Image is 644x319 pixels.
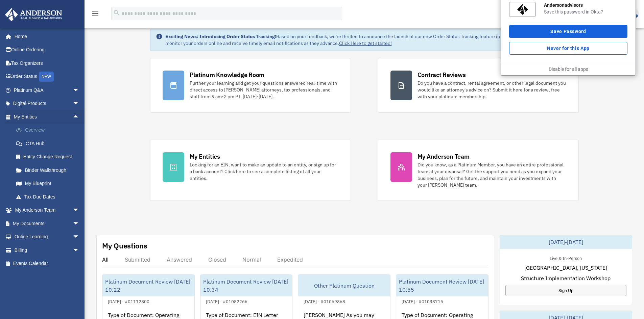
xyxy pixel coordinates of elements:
a: Platinum Knowledge Room Further your learning and get your questions answered real-time with dire... [150,58,351,113]
div: [DATE] - #01069868 [298,297,351,304]
img: Anderson Advisors Platinum Portal [3,8,64,21]
div: Based on your feedback, we're thrilled to announce the launch of our new Order Status Tracking fe... [165,33,573,47]
a: My Documentsarrow_drop_down [5,217,90,230]
img: nr4NPwAAAAZJREFUAwAwEkJbZx1BKgAAAABJRU5ErkJggg== [517,4,528,15]
a: Digital Productsarrow_drop_down [5,97,90,110]
a: Disable for all apps [549,67,588,72]
a: Tax Due Dates [9,190,90,204]
span: arrow_drop_up [73,110,86,124]
div: Closed [208,256,226,263]
a: My Blueprint [9,177,90,190]
div: My Questions [102,241,147,251]
a: menu [91,12,99,18]
span: [GEOGRAPHIC_DATA], [US_STATE] [524,264,607,272]
div: My Entities [190,152,220,161]
div: Did you know, as a Platinum Member, you have an entire professional team at your disposal? Get th... [418,161,566,188]
a: Billingarrow_drop_down [5,243,90,257]
span: arrow_drop_down [73,243,86,257]
a: My Anderson Teamarrow_drop_down [5,204,90,217]
span: arrow_drop_down [73,230,86,244]
span: arrow_drop_down [73,217,86,231]
div: Other Platinum Question [298,275,390,296]
div: NEW [39,72,54,82]
span: Structure Implementation Workshop [521,274,611,282]
div: Further your learning and get your questions answered real-time with direct access to [PERSON_NAM... [190,80,338,100]
a: Platinum Q&Aarrow_drop_down [5,83,90,97]
div: Platinum Document Review [DATE] 10:22 [102,275,194,296]
a: CTA Hub [9,137,90,150]
a: Online Learningarrow_drop_down [5,230,90,244]
a: Tax Organizers [5,56,90,70]
div: [DATE] - #01038715 [396,297,449,304]
div: Expedited [277,256,303,263]
div: Platinum Knowledge Room [190,71,265,79]
div: Answered [167,256,192,263]
a: Entity Change Request [9,150,90,164]
div: Save this password in Okta? [544,9,627,15]
div: Platinum Document Review [DATE] 10:34 [200,275,292,296]
span: arrow_drop_down [73,83,86,97]
a: Sign Up [505,285,626,296]
div: My Anderson Team [418,152,470,161]
a: Click Here to get started! [339,40,392,46]
div: Do you have a contract, rental agreement, or other legal document you would like an attorney's ad... [418,80,566,100]
button: Never for this App [509,42,627,55]
a: Binder Walkthrough [9,163,90,177]
button: Save Password [509,25,627,38]
div: Andersonadvisors [544,2,627,8]
div: Submitted [125,256,150,263]
span: arrow_drop_down [73,204,86,217]
div: [DATE] - #01112800 [102,297,155,304]
div: All [102,256,109,263]
a: Contract Reviews Do you have a contract, rental agreement, or other legal document you would like... [378,58,579,113]
strong: Exciting News: Introducing Order Status Tracking! [165,33,276,39]
div: [DATE] - #01082266 [200,297,253,304]
div: Contract Reviews [418,71,466,79]
a: Overview [9,124,90,137]
div: Looking for an EIN, want to make an update to an entity, or sign up for a bank account? Click her... [190,161,338,182]
div: Normal [242,256,261,263]
span: arrow_drop_down [73,97,86,111]
a: Home [5,30,86,43]
i: menu [91,9,99,18]
i: search [113,9,120,17]
div: Live & In-Person [544,254,587,261]
a: My Entitiesarrow_drop_up [5,110,90,124]
div: Platinum Document Review [DATE] 10:55 [396,275,488,296]
a: Events Calendar [5,257,90,270]
a: My Anderson Team Did you know, as a Platinum Member, you have an entire professional team at your... [378,140,579,201]
a: Online Ordering [5,43,90,57]
a: My Entities Looking for an EIN, want to make an update to an entity, or sign up for a bank accoun... [150,140,351,201]
a: Order StatusNEW [5,70,90,84]
div: [DATE]-[DATE] [500,235,632,249]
